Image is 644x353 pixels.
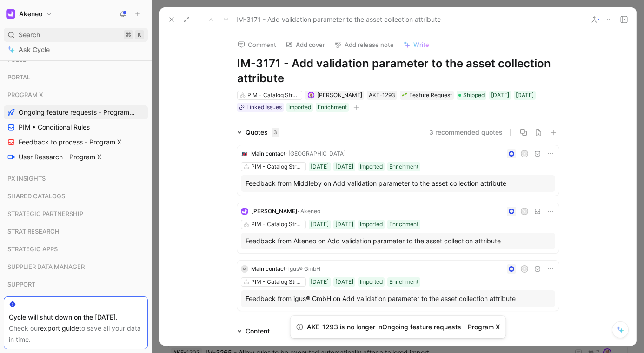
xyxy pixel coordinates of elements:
[413,40,429,49] span: Write
[7,227,60,236] span: STRAT RESEARCH
[4,277,148,291] div: SUPPORT
[7,90,43,99] span: PROGRAM X
[311,220,329,229] div: [DATE]
[400,91,454,100] div: 🌱Feature Request
[335,220,353,229] div: [DATE]
[233,38,280,51] button: Comment
[233,127,283,138] div: Quotes3
[247,91,299,100] div: PIM - Catalog Structure
[389,162,418,171] div: Enrichment
[7,72,30,82] span: PORTAL
[308,92,313,98] img: avatar
[251,150,285,157] span: Main contact
[402,91,452,100] div: Feature Request
[521,209,527,215] div: V
[4,260,148,276] div: SUPPLIER DATA MANAGER
[6,9,15,19] img: Akeneo
[317,92,362,98] span: [PERSON_NAME]
[4,277,148,294] div: SUPPORT
[285,150,345,157] span: · [GEOGRAPHIC_DATA]
[311,162,329,171] div: [DATE]
[7,262,85,271] span: SUPPLIER DATA MANAGER
[521,266,527,272] div: K
[251,277,303,287] div: PIM - Catalog Structure
[251,208,298,215] span: [PERSON_NAME]
[246,127,279,138] div: Quotes
[298,208,320,215] span: · Akeneo
[491,91,509,100] div: [DATE]
[19,152,101,162] span: User Research - Program X
[241,150,248,157] img: logo
[4,120,148,134] a: PIM • Conditional Rules
[4,88,148,102] div: PROGRAM X
[4,189,148,206] div: SHARED CATALOGS
[241,208,248,215] img: logo
[360,162,383,171] div: Imported
[7,280,35,289] span: SUPPORT
[4,7,54,20] button: AkeneoAkeneo
[7,209,83,218] span: STRATEGIC PARTNERSHIP
[19,123,90,132] span: PIM • Conditional Rules
[369,91,395,100] div: AKE-1293
[246,235,551,247] div: Feedback from Akeneo on Add validation parameter to the asset collection attribute
[463,91,485,100] span: Shipped
[335,162,353,171] div: [DATE]
[311,277,329,287] div: [DATE]
[251,265,285,272] span: Main contact
[389,220,418,229] div: Enrichment
[4,88,148,164] div: PROGRAM XOngoing feature requests - Program XPIM • Conditional RulesFeedback to process - Program...
[246,178,551,189] div: Feedback from Middleby on Add validation parameter to the asset collection attribute
[251,220,303,229] div: PIM - Catalog Structure
[429,127,503,138] button: 3 recommended quotes
[389,277,418,287] div: Enrichment
[7,174,46,183] span: PX INSIGHTS
[318,103,347,112] div: Enrichment
[4,224,148,238] div: STRAT RESEARCH
[360,277,383,287] div: Imported
[4,28,148,42] div: Search⌘K
[236,14,441,25] span: IM-3171 - Add validation parameter to the asset collection attribute
[124,30,133,39] div: ⌘
[4,171,148,188] div: PX INSIGHTS
[7,244,58,254] span: STRATEGIC APPS
[457,91,486,100] div: Shipped
[19,137,121,147] span: Feedback to process - Program X
[246,293,551,304] div: Feedback from igus® GmbH on Add validation parameter to the asset collection attribute
[4,207,148,223] div: STRATEGIC PARTNERSHIP
[40,324,79,332] a: export guide
[335,277,353,287] div: [DATE]
[233,326,273,337] div: Content
[4,189,148,203] div: SHARED CATALOGS
[4,150,148,164] a: User Research - Program X
[272,128,279,137] div: 3
[516,91,534,100] div: [DATE]
[4,295,148,309] div: [Templates]
[7,191,65,201] span: SHARED CATALOGS
[19,44,50,55] span: Ask Cycle
[4,242,148,259] div: STRATEGIC APPS
[4,70,148,84] div: PORTAL
[330,38,398,51] button: Add release note
[251,162,303,171] div: PIM - Catalog Structure
[9,312,143,323] div: Cycle will shut down on the [DATE].
[4,207,148,221] div: STRATEGIC PARTNERSHIP
[399,38,433,51] button: Write
[246,103,282,112] div: Linked Issues
[4,135,148,149] a: Feedback to process - Program X
[135,30,144,39] div: K
[285,265,320,272] span: · igus® GmbH
[402,92,407,98] img: 🌱
[4,295,148,312] div: [Templates]
[288,103,311,112] div: Imported
[307,323,500,331] span: AKE-1293 is no longer in Ongoing feature requests - Program X
[360,220,383,229] div: Imported
[241,265,248,273] div: M
[281,38,329,51] button: Add cover
[19,108,135,117] span: Ongoing feature requests - Program X
[4,52,148,69] div: PULSE
[9,323,143,345] div: Check our to save all your data in time.
[237,56,559,86] h1: IM-3171 - Add validation parameter to the asset collection attribute
[521,151,527,157] div: K
[4,70,148,87] div: PORTAL
[4,260,148,274] div: SUPPLIER DATA MANAGER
